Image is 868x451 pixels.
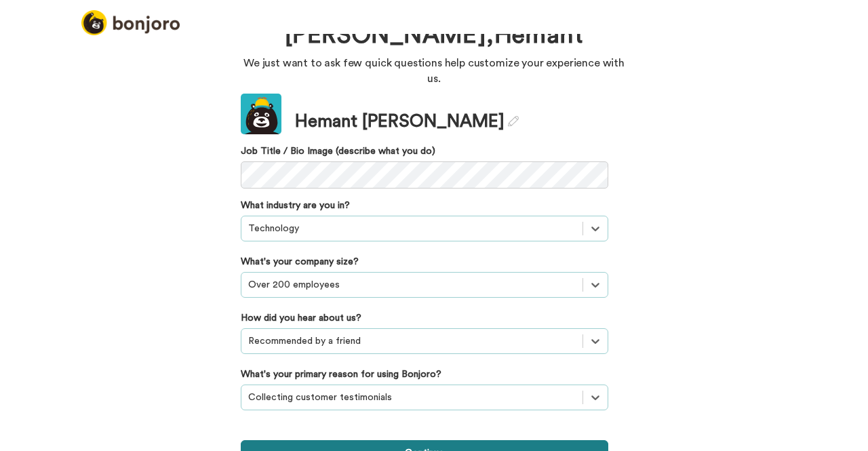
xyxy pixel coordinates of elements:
img: logo_full.png [81,10,180,35]
p: We just want to ask few quick questions help customize your experience with us. [241,56,627,87]
label: What's your company size? [241,255,359,269]
label: What's your primary reason for using Bonjoro? [241,368,441,381]
div: Hemant [PERSON_NAME] [295,109,519,134]
label: Job Title / Bio Image (describe what you do) [241,144,608,158]
label: How did you hear about us? [241,311,361,325]
label: What industry are you in? [241,199,350,212]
